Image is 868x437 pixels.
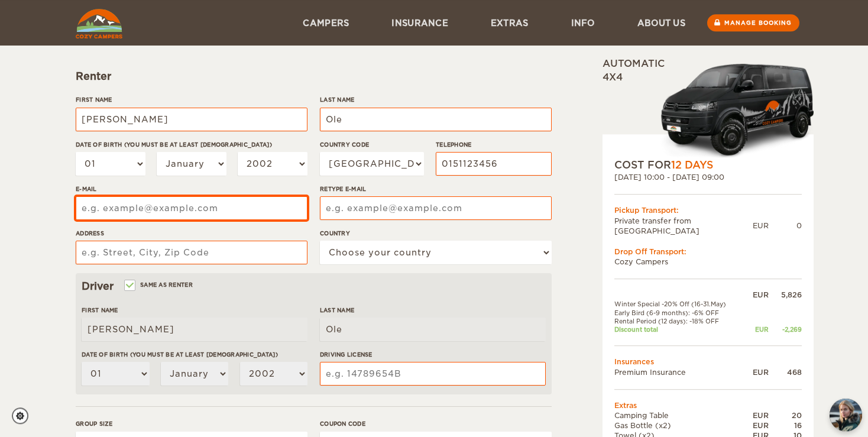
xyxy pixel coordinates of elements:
div: [DATE] 10:00 - [DATE] 09:00 [614,173,802,183]
td: Premium Insurance [614,367,744,377]
label: Country [320,229,552,238]
img: Cozy Campers [76,9,122,38]
label: Coupon code [320,419,552,428]
div: Driver [82,279,546,293]
button: chat-button [830,399,862,431]
input: e.g. Smith [320,108,552,131]
td: Private transfer from [GEOGRAPHIC_DATA] [614,216,753,236]
div: 16 [769,420,802,430]
td: Rental Period (12 days): -18% OFF [614,317,744,325]
td: Cozy Campers [614,257,802,267]
div: 0 [769,221,802,231]
label: Country Code [320,140,424,149]
input: e.g. Smith [320,318,546,341]
label: E-mail [76,184,307,193]
div: EUR [744,290,769,300]
input: e.g. Street, City, Zip Code [76,241,307,264]
td: Extras [614,400,802,410]
td: Discount total [614,325,744,334]
a: Manage booking [707,14,799,31]
td: Early Bird (6-9 months): -6% OFF [614,309,744,317]
label: Date of birth (You must be at least [DEMOGRAPHIC_DATA]) [76,140,307,149]
div: COST FOR [614,158,802,172]
div: EUR [744,410,769,420]
input: Same as renter [125,283,133,290]
label: Group size [76,419,307,428]
div: 468 [769,367,802,377]
div: EUR [744,367,769,377]
div: 20 [769,410,802,420]
label: Last Name [320,95,552,104]
div: EUR [744,420,769,430]
td: Camping Table [614,410,744,420]
label: Retype E-mail [320,184,552,193]
td: Insurances [614,357,802,367]
input: e.g. 1 234 567 890 [436,152,552,176]
div: Renter [76,69,552,83]
td: Winter Special -20% Off (16-31.May) [614,300,744,308]
div: Drop Off Transport: [614,247,802,257]
input: e.g. example@example.com [76,196,307,220]
label: First Name [82,306,307,315]
div: -2,269 [769,325,802,334]
a: Cookie settings [12,407,36,424]
label: Date of birth (You must be at least [DEMOGRAPHIC_DATA]) [82,350,307,359]
input: e.g. William [82,318,307,341]
div: EUR [744,325,769,334]
label: Address [76,229,307,238]
label: Driving License [320,350,546,359]
input: e.g. William [76,108,307,131]
label: Same as renter [125,279,193,290]
img: Freyja at Cozy Campers [830,399,862,431]
div: EUR [753,221,769,231]
div: Pickup Transport: [614,206,802,216]
span: 12 Days [671,159,713,171]
label: Telephone [436,140,552,149]
input: e.g. example@example.com [320,196,552,220]
label: Last Name [320,306,546,315]
td: Gas Bottle (x2) [614,420,744,430]
label: First Name [76,95,307,104]
div: Automatic 4x4 [603,57,814,158]
img: Cozy-3.png [650,61,814,158]
div: 5,826 [769,290,802,300]
input: e.g. 14789654B [320,362,546,386]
